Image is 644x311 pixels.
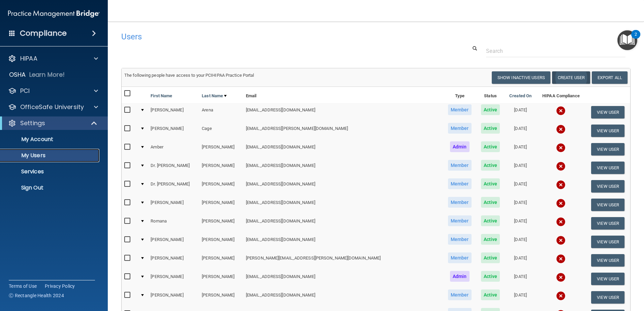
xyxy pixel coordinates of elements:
[20,55,37,63] p: HIPAA
[199,288,243,307] td: [PERSON_NAME]
[591,217,624,230] button: View User
[199,251,243,270] td: [PERSON_NAME]
[481,123,500,134] span: Active
[148,103,199,122] td: [PERSON_NAME]
[448,289,472,300] span: Member
[4,136,96,143] p: My Account
[8,119,98,127] a: Settings
[148,233,199,251] td: [PERSON_NAME]
[481,215,500,226] span: Active
[199,140,243,159] td: [PERSON_NAME]
[202,92,227,100] a: Last Name
[591,162,624,174] button: View User
[509,92,532,100] a: Created On
[9,71,26,79] p: OSHA
[148,159,199,177] td: Dr. [PERSON_NAME]
[591,291,624,304] button: View User
[8,87,98,95] a: PCI
[4,168,96,175] p: Services
[243,196,443,214] td: [EMAIL_ADDRESS][DOMAIN_NAME]
[9,283,37,289] a: Terms of Use
[591,199,624,211] button: View User
[505,251,537,270] td: [DATE]
[476,87,505,103] th: Status
[591,254,624,267] button: View User
[592,71,627,84] a: Export All
[481,141,500,152] span: Active
[148,196,199,214] td: [PERSON_NAME]
[243,159,443,177] td: [EMAIL_ADDRESS][DOMAIN_NAME]
[199,122,243,140] td: Cage
[448,197,472,208] span: Member
[4,184,96,191] p: Sign Out
[505,288,537,307] td: [DATE]
[8,55,98,63] a: HIPAA
[505,140,537,159] td: [DATE]
[527,263,636,290] iframe: Drift Widget Chat Controller
[448,104,472,115] span: Member
[591,180,624,193] button: View User
[243,140,443,159] td: [EMAIL_ADDRESS][DOMAIN_NAME]
[8,103,98,111] a: OfficeSafe University
[243,87,443,103] th: Email
[556,254,566,264] img: cross.ca9f0e7f.svg
[45,283,75,289] a: Privacy Policy
[243,103,443,122] td: [EMAIL_ADDRESS][DOMAIN_NAME]
[505,122,537,140] td: [DATE]
[121,32,414,41] h4: Users
[199,159,243,177] td: [PERSON_NAME]
[20,103,84,111] p: OfficeSafe University
[243,270,443,288] td: [EMAIL_ADDRESS][DOMAIN_NAME]
[556,236,566,245] img: cross.ca9f0e7f.svg
[591,236,624,248] button: View User
[617,30,637,50] button: Open Resource Center, 2 new notifications
[481,252,500,263] span: Active
[199,270,243,288] td: [PERSON_NAME]
[556,217,566,227] img: cross.ca9f0e7f.svg
[148,214,199,233] td: Romana
[199,196,243,214] td: [PERSON_NAME]
[556,143,566,152] img: cross.ca9f0e7f.svg
[556,125,566,134] img: cross.ca9f0e7f.svg
[243,214,443,233] td: [EMAIL_ADDRESS][DOMAIN_NAME]
[505,103,537,122] td: [DATE]
[243,288,443,307] td: [EMAIL_ADDRESS][DOMAIN_NAME]
[148,122,199,140] td: [PERSON_NAME]
[556,180,566,189] img: cross.ca9f0e7f.svg
[591,143,624,155] button: View User
[448,252,472,263] span: Member
[591,125,624,137] button: View User
[556,199,566,208] img: cross.ca9f0e7f.svg
[556,162,566,171] img: cross.ca9f0e7f.svg
[450,141,470,152] span: Admin
[505,233,537,251] td: [DATE]
[552,71,590,84] button: Create User
[29,71,65,79] p: Learn More!
[556,291,566,301] img: cross.ca9f0e7f.svg
[492,71,550,84] button: Show Inactive Users
[481,197,500,208] span: Active
[8,7,100,21] img: PMB logo
[9,292,64,299] span: Ⓒ Rectangle Health 2024
[243,251,443,270] td: [PERSON_NAME][EMAIL_ADDRESS][PERSON_NAME][DOMAIN_NAME]
[448,215,472,226] span: Member
[148,288,199,307] td: [PERSON_NAME]
[148,177,199,196] td: Dr. [PERSON_NAME]
[148,251,199,270] td: [PERSON_NAME]
[199,177,243,196] td: [PERSON_NAME]
[243,233,443,251] td: [EMAIL_ADDRESS][DOMAIN_NAME]
[243,177,443,196] td: [EMAIL_ADDRESS][DOMAIN_NAME]
[505,214,537,233] td: [DATE]
[199,214,243,233] td: [PERSON_NAME]
[481,104,500,115] span: Active
[450,271,470,282] span: Admin
[20,29,67,38] h4: Compliance
[486,45,625,57] input: Search
[448,160,472,171] span: Member
[243,122,443,140] td: [EMAIL_ADDRESS][PERSON_NAME][DOMAIN_NAME]
[443,87,476,103] th: Type
[20,119,45,127] p: Settings
[148,140,199,159] td: Amber
[481,234,500,245] span: Active
[124,73,254,78] span: The following people have access to your PCIHIPAA Practice Portal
